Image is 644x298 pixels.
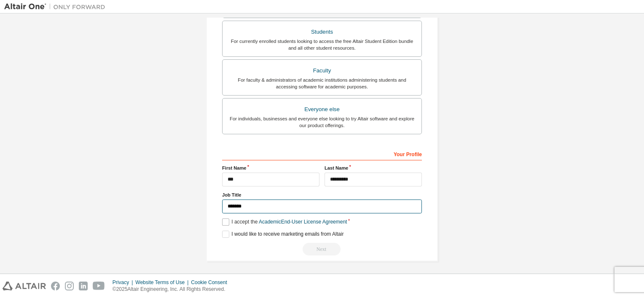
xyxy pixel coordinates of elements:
[4,3,110,11] img: Altair One
[65,282,74,290] img: instagram.svg
[222,243,422,255] div: Read and acccept EULA to continue
[222,231,343,238] label: I would like to receive marketing emails from Altair
[93,282,105,290] img: youtube.svg
[222,147,422,160] div: Your Profile
[228,104,416,115] div: Everyone else
[228,65,416,77] div: Faculty
[228,38,416,51] div: For currently enrolled students looking to access the free Altair Student Edition bundle and all ...
[51,282,60,290] img: facebook.svg
[191,279,232,286] div: Cookie Consent
[222,165,319,171] label: First Name
[325,165,422,171] label: Last Name
[113,286,232,293] p: © 2025 Altair Engineering, Inc. All Rights Reserved.
[222,218,347,226] label: I accept the
[228,77,416,90] div: For faculty & administrators of academic institutions administering students and accessing softwa...
[79,282,88,290] img: linkedin.svg
[135,279,191,286] div: Website Terms of Use
[222,192,422,198] label: Job Title
[113,279,135,286] div: Privacy
[3,282,46,290] img: altair_logo.svg
[228,115,416,129] div: For individuals, businesses and everyone else looking to try Altair software and explore our prod...
[228,26,416,38] div: Students
[259,219,347,225] a: Academic End-User License Agreement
